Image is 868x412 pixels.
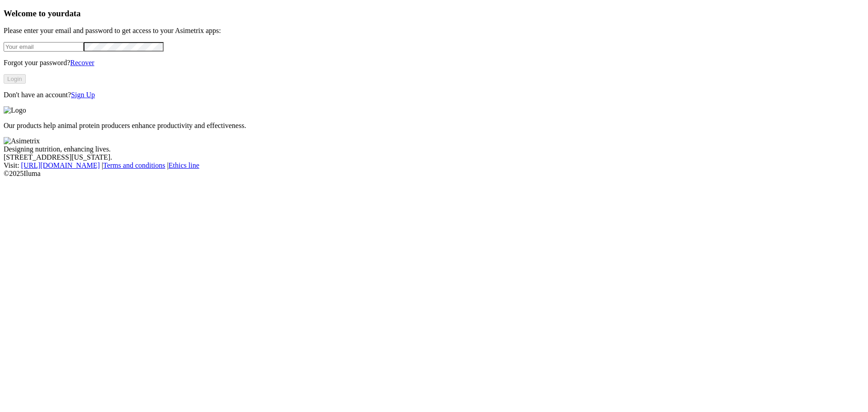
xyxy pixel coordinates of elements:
span: data [65,9,80,18]
h3: Welcome to your [4,9,864,19]
p: Our products help animal protein producers enhance productivity and effectiveness. [4,122,864,130]
p: Forgot your password? [4,59,864,67]
a: [URL][DOMAIN_NAME] [21,161,100,169]
div: © 2025 Iluma [4,170,864,178]
a: Terms and conditions [103,161,165,169]
p: Don't have an account? [4,91,864,99]
input: Your email [4,42,84,52]
a: Recover [70,59,94,66]
img: Asimetrix [4,137,40,145]
div: Visit : | | [4,161,864,170]
a: Ethics line [169,161,199,169]
a: Sign Up [71,91,95,99]
div: Designing nutrition, enhancing lives. [4,145,864,153]
img: Logo [4,106,26,114]
p: Please enter your email and password to get access to your Asimetrix apps: [4,27,864,35]
button: Login [4,74,26,84]
div: [STREET_ADDRESS][US_STATE]. [4,153,864,161]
